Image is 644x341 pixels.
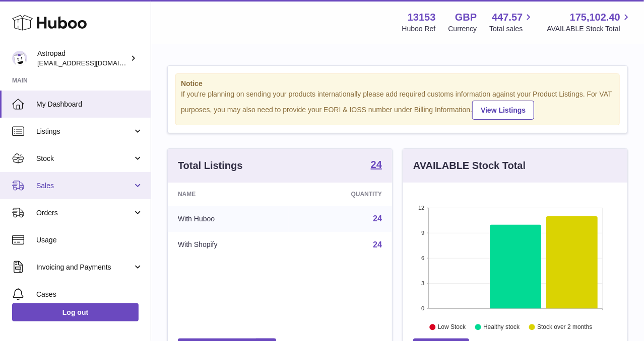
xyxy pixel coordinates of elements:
[168,232,289,258] td: With Shopify
[448,24,477,34] div: Currency
[36,235,143,245] span: Usage
[489,11,534,34] a: 447.57 Total sales
[373,214,382,223] a: 24
[181,79,614,89] strong: Notice
[472,101,534,120] a: View Listings
[289,183,392,206] th: Quantity
[570,11,620,24] span: 175,102.40
[492,11,523,24] span: 447.57
[418,205,424,211] text: 12
[168,183,289,206] th: Name
[438,323,466,330] text: Low Stock
[37,49,128,68] div: Astropad
[36,100,143,109] span: My Dashboard
[36,181,133,191] span: Sales
[37,59,148,67] span: [EMAIL_ADDRESS][DOMAIN_NAME]
[12,303,139,321] a: Log out
[537,323,592,330] text: Stock over 2 months
[178,159,243,173] h3: Total Listings
[421,230,424,236] text: 9
[371,159,382,172] a: 24
[421,255,424,261] text: 6
[413,159,526,173] h3: AVAILABLE Stock Total
[455,11,477,24] strong: GBP
[371,159,382,169] strong: 24
[483,323,520,330] text: Healthy stock
[36,127,133,136] span: Listings
[402,24,436,34] div: Huboo Ref
[421,280,424,286] text: 3
[421,305,424,311] text: 0
[373,240,382,249] a: 24
[547,11,632,34] a: 175,102.40 AVAILABLE Stock Total
[36,208,133,218] span: Orders
[168,206,289,232] td: With Huboo
[547,24,632,34] span: AVAILABLE Stock Total
[181,90,614,120] div: If you're planning on sending your products internationally please add required customs informati...
[12,51,27,66] img: matt@astropad.com
[36,263,133,272] span: Invoicing and Payments
[408,11,436,24] strong: 13153
[36,154,133,163] span: Stock
[489,24,534,34] span: Total sales
[36,290,143,299] span: Cases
